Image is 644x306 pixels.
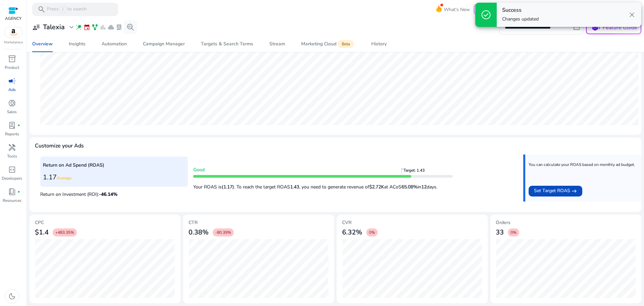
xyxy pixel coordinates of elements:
span: -46.14 [99,191,117,198]
span: search [38,5,46,13]
h3: Talexia [43,23,65,31]
span: lab_profile [8,121,16,129]
span: book_4 [8,188,16,196]
span: check_circle [481,9,491,20]
span: campaign [8,77,16,85]
p: Press to search [47,6,87,13]
h4: Success [502,7,539,13]
span: donut_small [8,99,16,107]
p: Tools [7,153,17,159]
span: event [84,24,90,31]
span: bar_chart [100,24,106,31]
div: Automation [102,42,127,46]
span: user_attributes [32,23,40,31]
span: fiber_manual_record [17,190,20,193]
p: Changes updated [502,16,539,23]
h5: Orders [496,220,636,226]
span: inventory_2 [8,55,16,63]
span: handyman [8,143,16,151]
p: Return on Investment (ROI): [40,189,188,198]
div: Insights [69,42,86,46]
h4: Customize your Ads [35,143,84,149]
span: What's New [444,4,470,15]
span: fiber_manual_record [17,124,20,127]
span: code_blocks [8,166,16,174]
span: +483.35% [55,230,74,235]
div: Campaign Manager [143,42,185,46]
p: AGENCY [5,15,21,21]
img: amazon.svg [4,27,22,37]
span: expand_more [67,23,75,31]
div: Targets & Search Terms [201,42,253,46]
p: Marketplace [4,40,23,45]
p: Ads [8,87,16,93]
h3: 33 [496,228,504,236]
span: / [60,6,66,13]
mat-icon: east [572,187,577,195]
p: Developers [2,175,22,181]
p: Reports [5,131,19,137]
p: You can calculate your ROAS based on monthly ad budget. [529,162,635,167]
span: wand_stars [75,24,82,31]
p: Product [5,64,19,71]
span: Average [57,175,71,181]
span: Beta [338,40,354,48]
span: close [628,11,636,19]
span: % [113,191,117,198]
div: Stream [269,42,285,46]
span: lab_profile [116,24,122,31]
p: Resources [3,198,21,204]
span: school [590,23,600,32]
div: Overview [32,42,53,46]
p: Sales [7,109,17,115]
h3: 1.17 [43,173,185,181]
p: Return on Ad Spend (ROAS) [43,162,185,169]
h3: $1.4 [35,228,49,236]
span: cloud [108,24,114,31]
span: 0% [511,230,517,235]
h5: CPC [35,220,175,226]
div: Marketing Cloud [301,41,355,47]
div: History [371,42,387,46]
span: family_history [92,24,98,31]
span: Set Target ROAS [534,187,570,195]
span: dark_mode [8,292,16,300]
span: search_insights [126,23,135,31]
